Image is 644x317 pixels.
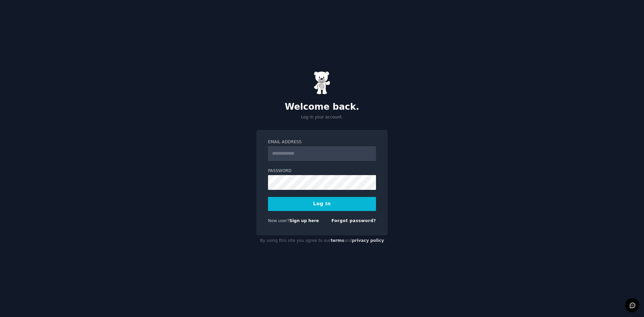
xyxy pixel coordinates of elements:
img: Gummy Bear [314,71,330,95]
label: Email Address [268,139,376,145]
a: terms [331,238,344,243]
a: Sign up here [289,218,319,223]
h2: Welcome back. [256,102,388,112]
a: privacy policy [352,238,384,243]
div: By using this site you agree to our and [256,235,388,246]
span: New user? [268,218,289,223]
label: Password [268,168,376,174]
a: Forgot password? [331,218,376,223]
p: Log in your account. [256,114,388,120]
button: Log In [268,197,376,211]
